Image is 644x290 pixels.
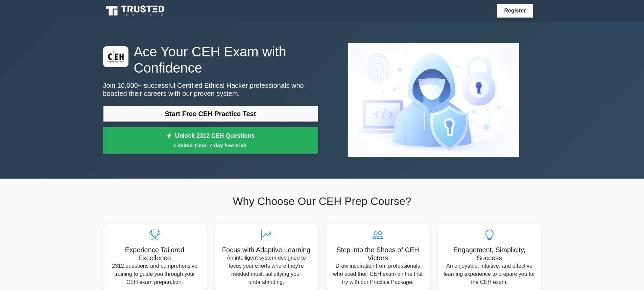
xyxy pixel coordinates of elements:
p: 2312 questions and comprehensive training to guide you through your CEH exam preparation. [109,262,201,286]
a: Start Free CEH Practice Test [103,106,318,122]
h5: Engagement, Simplicity, Success [443,246,536,262]
h5: Focus with Adaptive Learning [220,246,313,254]
small: Limited Time: 7-day free trial! [112,141,310,149]
p: Join 10,000+ successful Certified Ethical Hacker professionals who boosted their careers with our... [103,81,318,98]
h2: Why Choose Our CEH Prep Course? [103,195,541,208]
p: An intelligent system designed to focus your efforts where they're needed most, solidifying your ... [220,254,313,286]
p: Draw inspiration from professionals who aced their CEH exam on the first try with our Practice Pa... [332,262,424,286]
h5: Step into the Shoes of CEH Victors [332,246,424,262]
a: Register [500,6,530,15]
a: Unlock 2312 CEH QuestionsLimited Time: 7-day free trial! [103,127,318,154]
h5: Experience Tailored Excellence [109,246,201,262]
p: An enjoyable, intuitive, and effective learning experience to prepare you for the CEH exam. [443,262,536,286]
h1: Ace Your CEH Exam with Confidence [103,44,318,76]
img: Certified Ethical Hacker Preview [343,38,525,162]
